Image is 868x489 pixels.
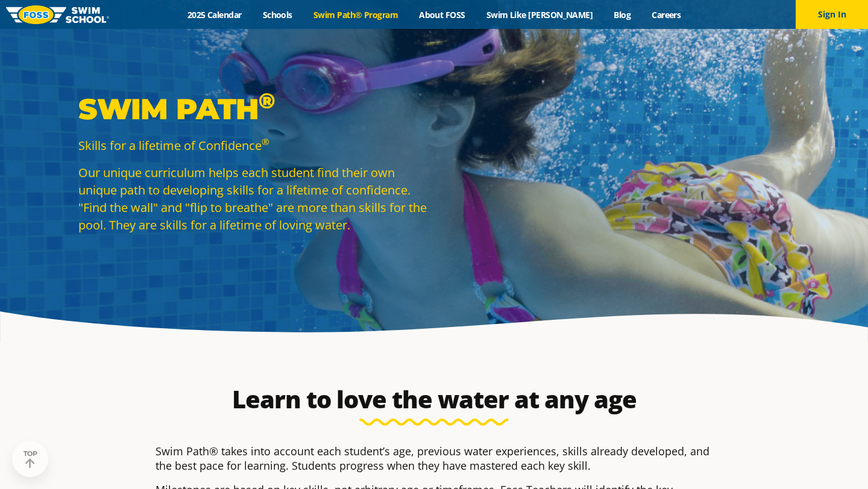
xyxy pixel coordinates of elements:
[78,91,428,127] p: Swim Path
[78,137,428,154] p: Skills for a lifetime of Confidence
[603,9,641,20] a: Blog
[259,87,275,114] sup: ®
[476,9,603,20] a: Swim Like [PERSON_NAME]
[24,450,37,469] div: TOP
[78,164,428,234] p: Our unique curriculum helps each student find their own unique path to developing skills for a li...
[641,9,691,20] a: Careers
[6,5,109,24] img: FOSS Swim School Logo
[262,135,269,148] sup: ®
[177,9,252,20] a: 2025 Calendar
[303,9,408,20] a: Swim Path® Program
[156,444,712,473] p: Swim Path® takes into account each student’s age, previous water experiences, skills already deve...
[409,9,476,20] a: About FOSS
[252,9,303,20] a: Schools
[149,385,719,414] h2: Learn to love the water at any age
